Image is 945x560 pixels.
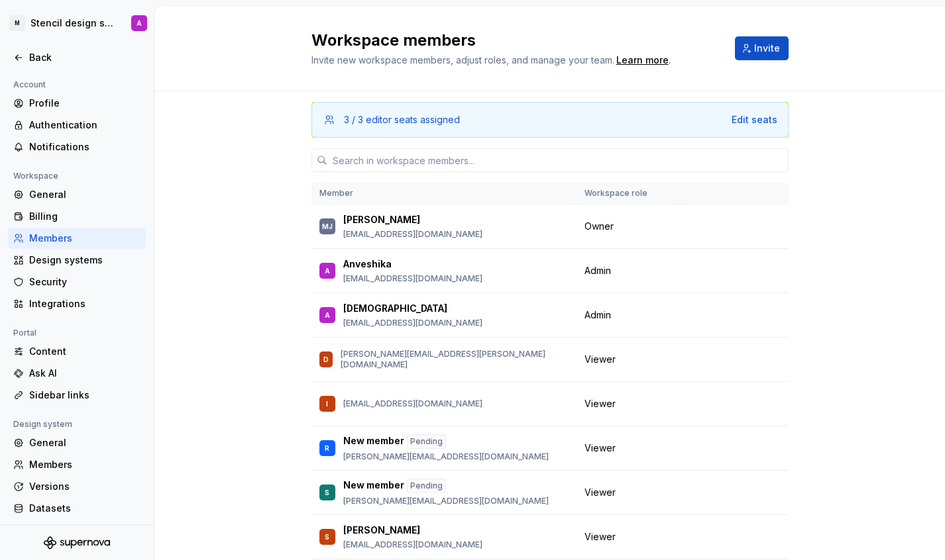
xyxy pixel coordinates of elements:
div: Members [29,458,140,471]
div: I [326,397,328,410]
span: Owner [584,220,614,233]
div: Workspace [8,168,64,184]
span: Viewer [584,353,616,366]
p: [PERSON_NAME][EMAIL_ADDRESS][PERSON_NAME][DOMAIN_NAME] [341,349,569,370]
p: Anveshika [343,257,392,271]
button: MStencil design systemA [3,9,151,38]
p: [DEMOGRAPHIC_DATA] [343,302,447,315]
a: General [8,432,146,453]
a: Sidebar links [8,385,146,406]
p: [PERSON_NAME][EMAIL_ADDRESS][DOMAIN_NAME] [343,496,549,506]
div: Documentation [29,524,140,537]
span: Invite new workspace members, adjust roles, and manage your team. [311,54,614,66]
div: S [325,530,329,543]
button: Invite [735,36,789,60]
div: General [29,188,140,201]
p: [EMAIL_ADDRESS][DOMAIN_NAME] [343,398,482,409]
a: Members [8,454,146,475]
th: Member [311,183,577,205]
div: A [325,308,330,322]
a: Security [8,271,146,293]
svg: Supernova Logo [44,536,110,549]
a: Billing [8,206,146,227]
div: Notifications [29,140,140,154]
div: Sidebar links [29,389,140,402]
a: Back [8,47,146,68]
div: R [325,442,329,455]
th: Workspace role [577,183,678,205]
p: New member [343,479,404,493]
div: Security [29,275,140,289]
div: Account [8,77,51,93]
a: Integrations [8,293,146,314]
span: Viewer [584,442,616,455]
input: Search in workspace members... [327,148,789,172]
span: . [614,56,671,66]
div: A [137,18,142,28]
div: Billing [29,210,140,223]
div: Integrations [29,297,140,310]
div: General [29,436,140,449]
div: Authentication [29,118,140,132]
a: Notifications [8,136,146,158]
span: Viewer [584,486,616,499]
div: D [323,353,329,366]
a: Content [8,341,146,362]
div: Stencil design system [30,17,115,30]
p: New member [343,434,404,449]
a: Design systems [8,250,146,271]
a: General [8,184,146,205]
div: Pending [407,434,446,449]
div: Profile [29,97,140,110]
span: Viewer [584,530,616,543]
div: Members [29,232,140,245]
div: M [9,15,25,31]
div: A [325,264,330,277]
span: Admin [584,264,611,277]
div: Datasets [29,502,140,515]
a: Profile [8,93,146,114]
div: Content [29,345,140,358]
div: Design system [8,416,78,432]
a: Members [8,228,146,249]
p: [PERSON_NAME] [343,524,420,537]
div: Portal [8,325,42,341]
a: Learn more [616,54,669,67]
a: Versions [8,476,146,497]
div: 3 / 3 editor seats assigned [344,113,460,126]
p: [EMAIL_ADDRESS][DOMAIN_NAME] [343,318,482,328]
div: Back [29,51,140,64]
div: Versions [29,480,140,493]
a: Documentation [8,520,146,541]
p: [EMAIL_ADDRESS][DOMAIN_NAME] [343,539,482,550]
p: [PERSON_NAME] [343,213,420,226]
span: Invite [754,42,780,55]
button: Edit seats [732,113,777,126]
p: [EMAIL_ADDRESS][DOMAIN_NAME] [343,229,482,240]
p: [PERSON_NAME][EMAIL_ADDRESS][DOMAIN_NAME] [343,451,549,462]
a: Authentication [8,115,146,136]
span: Viewer [584,397,616,410]
div: Ask AI [29,367,140,380]
a: Ask AI [8,363,146,384]
div: MJ [322,220,333,233]
p: [EMAIL_ADDRESS][DOMAIN_NAME] [343,273,482,284]
div: S [325,486,329,499]
div: Design systems [29,254,140,267]
h2: Workspace members [311,30,719,51]
span: Admin [584,308,611,322]
div: Pending [407,479,446,493]
a: Datasets [8,498,146,519]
